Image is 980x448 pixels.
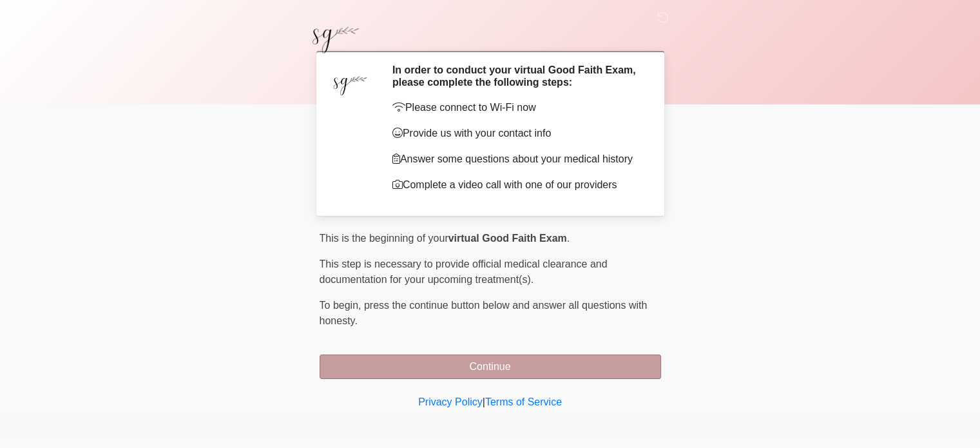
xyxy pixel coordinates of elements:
span: press the continue button below and answer all questions with honesty. [320,300,648,326]
strong: virtual Good Faith Exam [448,233,567,244]
h2: In order to conduct your virtual Good Faith Exam, please complete the following steps: [392,64,642,88]
img: Agent Avatar [329,64,368,102]
span: . [567,233,570,244]
a: Privacy Policy [418,396,483,407]
span: This step is necessary to provide official medical clearance and documentation for your upcoming ... [320,258,608,285]
p: Please connect to Wi-Fi now [392,100,642,115]
p: Answer some questions about your medical history [392,151,642,167]
span: This is the beginning of your [320,233,448,244]
p: Complete a video call with one of our providers [392,177,642,193]
a: Terms of Service [485,396,562,407]
button: Continue [320,355,661,379]
img: Simply Grace Aesthetics and Wellness LLC Logo [307,10,360,63]
span: To begin, [320,300,364,311]
p: Provide us with your contact info [392,126,642,141]
a: | [483,396,485,407]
